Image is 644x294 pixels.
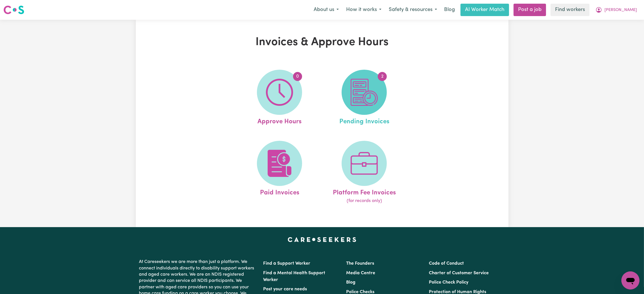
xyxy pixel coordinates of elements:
[239,70,320,127] a: Approve Hours
[347,198,382,204] span: (for records only)
[288,237,356,242] a: Careseekers home page
[263,271,326,282] a: Find a Mental Health Support Worker
[514,4,546,16] a: Post a job
[346,261,374,266] a: The Founders
[621,271,639,289] iframe: Button to launch messaging window, conversation in progress
[239,141,320,205] a: Paid Invoices
[346,271,375,275] a: Media Centre
[260,186,299,198] span: Paid Invoices
[263,261,311,266] a: Find a Support Worker
[3,3,24,16] a: Careseekers logo
[310,4,342,16] button: About us
[293,72,302,81] span: 0
[551,4,590,16] a: Find workers
[339,115,389,127] span: Pending Invoices
[460,4,509,16] a: AI Worker Match
[429,261,464,266] a: Code of Conduct
[3,5,24,15] img: Careseekers logo
[324,141,405,205] a: Platform Fee Invoices(for records only)
[346,280,355,285] a: Blog
[201,36,443,49] h1: Invoices & Approve Hours
[263,287,307,291] a: Post your care needs
[592,4,641,16] button: My Account
[604,7,637,13] span: [PERSON_NAME]
[385,4,441,16] button: Safety & resources
[429,271,489,275] a: Charter of Customer Service
[429,280,468,285] a: Police Check Policy
[441,4,458,16] a: Blog
[324,70,405,127] a: Pending Invoices
[257,115,302,127] span: Approve Hours
[378,72,387,81] span: 2
[342,4,385,16] button: How it works
[333,186,396,198] span: Platform Fee Invoices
